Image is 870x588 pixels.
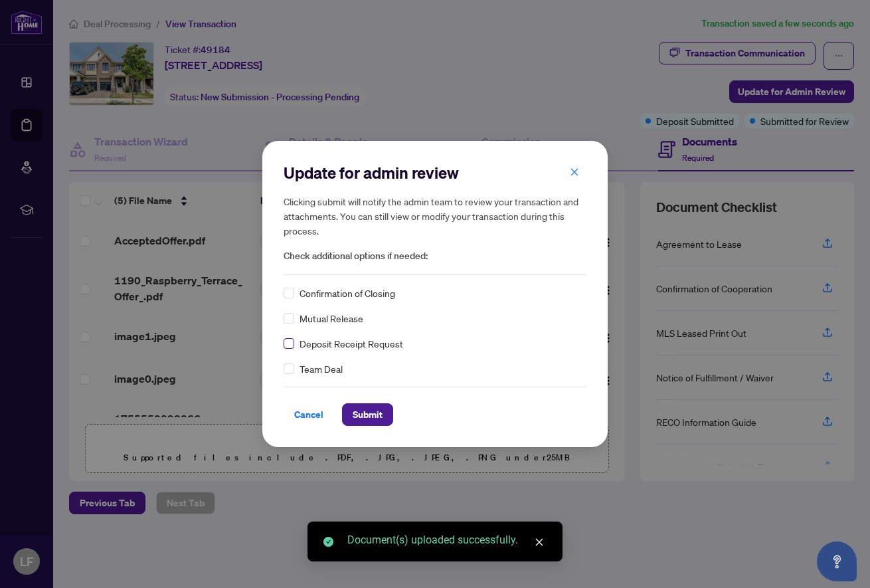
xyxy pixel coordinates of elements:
[300,361,343,376] span: Team Deal
[284,194,586,238] h5: Clicking submit will notify the admin team to review your transaction and attachments. You can st...
[294,404,323,425] span: Cancel
[347,532,547,548] div: Document(s) uploaded successfully.
[300,336,403,351] span: Deposit Receipt Request
[323,537,333,547] span: check-circle
[535,538,544,547] span: close
[284,403,334,426] button: Cancel
[342,403,393,426] button: Submit
[284,248,586,264] span: Check additional options if needed:
[353,404,383,425] span: Submit
[817,541,857,581] button: Open asap
[300,286,395,300] span: Confirmation of Closing
[300,311,363,326] span: Mutual Release
[284,162,586,183] h2: Update for admin review
[570,167,579,177] span: close
[532,535,547,549] a: Close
